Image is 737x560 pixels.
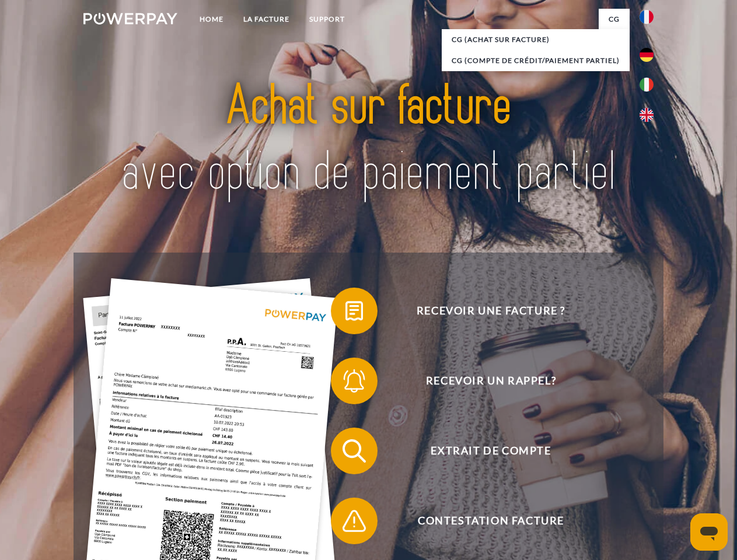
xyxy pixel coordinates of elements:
[690,513,728,551] iframe: Bouton de lancement de la fenêtre de messagerie
[340,436,369,466] img: qb_search.svg
[340,506,369,535] img: qb_warning.svg
[233,9,299,30] a: LA FACTURE
[442,50,630,71] a: CG (Compte de crédit/paiement partiel)
[348,498,634,544] span: Contestation Facture
[111,56,626,223] img: title-powerpay_fr.svg
[331,428,634,474] button: Extrait de compte
[340,366,369,395] img: qb_bell.svg
[640,48,654,62] img: de
[331,498,634,544] button: Contestation Facture
[340,296,369,325] img: qb_bill.svg
[348,288,634,334] span: Recevoir une facture ?
[348,428,634,474] span: Extrait de compte
[190,9,233,30] a: Home
[331,358,634,404] button: Recevoir un rappel?
[640,78,654,92] img: it
[640,108,654,122] img: en
[299,9,355,30] a: Support
[442,29,630,50] a: CG (achat sur facture)
[599,9,630,30] a: CG
[348,358,634,404] span: Recevoir un rappel?
[640,10,654,24] img: fr
[331,288,634,334] button: Recevoir une facture ?
[83,13,177,24] img: logo-powerpay-white.svg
